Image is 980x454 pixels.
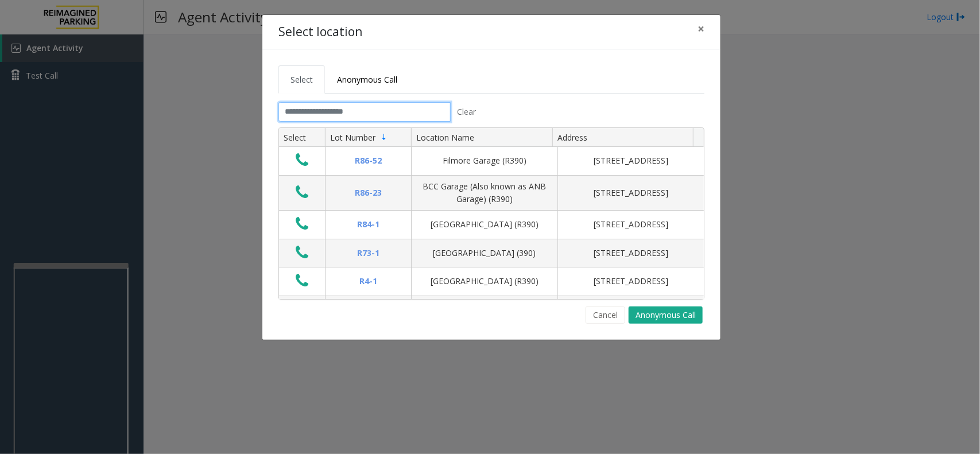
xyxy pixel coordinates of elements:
[451,102,483,122] button: Clear
[419,154,551,167] div: Filmore Garage (R390)
[629,306,703,324] button: Anonymous Call
[419,180,551,206] div: BCC Garage (Also known as ANB Garage) (R390)
[278,65,704,94] ul: Tabs
[332,154,404,167] div: R86-52
[698,21,704,37] span: ×
[419,275,551,288] div: [GEOGRAPHIC_DATA] (R390)
[290,74,313,85] span: Select
[419,247,551,259] div: [GEOGRAPHIC_DATA] (390)
[278,23,362,41] h4: Select location
[690,15,712,43] button: Close
[565,275,697,288] div: [STREET_ADDRESS]
[332,218,404,231] div: R84-1
[379,133,389,142] span: Sortable
[565,218,697,231] div: [STREET_ADDRESS]
[565,187,697,199] div: [STREET_ADDRESS]
[586,306,625,324] button: Cancel
[330,132,375,143] span: Lot Number
[279,128,704,299] div: Data table
[419,218,551,231] div: [GEOGRAPHIC_DATA] (R390)
[557,132,587,143] span: Address
[416,132,474,143] span: Location Name
[332,187,404,199] div: R86-23
[332,247,404,259] div: R73-1
[332,275,404,288] div: R4-1
[337,74,397,85] span: Anonymous Call
[279,128,325,148] th: Select
[565,154,697,167] div: [STREET_ADDRESS]
[565,247,697,259] div: [STREET_ADDRESS]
